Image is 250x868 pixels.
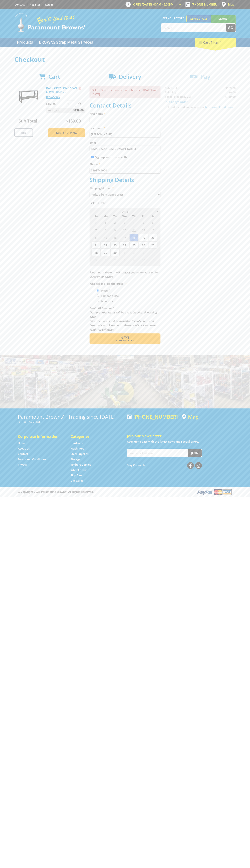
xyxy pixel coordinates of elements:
a: Go to the Gift Cards page [71,479,83,483]
button: Next Confirm order [90,333,160,344]
a: Go to the About Us page [18,447,30,450]
span: 29 [101,249,110,256]
span: 30 [110,249,120,256]
a: Go to the Wheelie Bins page [71,468,87,472]
h5: Corporate Information [18,434,63,439]
p: Item total: [46,108,85,113]
a: Mount [PERSON_NAME] [211,15,236,29]
label: Myself [100,288,111,294]
span: 23 [110,241,120,249]
div: [PHONE_NUMBER] [127,414,178,420]
button: Join [188,449,202,457]
span: Tu [110,214,120,219]
span: [DATE] [121,210,129,213]
span: 31 [91,219,101,226]
select: Please select a shipping method. [90,191,160,198]
label: Who will pick up the order? [90,281,160,286]
input: Please enter your first name. [90,117,160,123]
span: 17 [120,234,129,241]
span: 8 [101,226,110,234]
span: $159.00 [73,108,84,113]
span: 11 [148,256,157,264]
div: Stay Connected [127,461,202,469]
span: 8 [120,256,129,264]
p: Keep up to date with the latest news and special offers. [127,439,232,444]
span: 8:00am - 5:00pm [151,3,174,6]
span: 3 [139,249,148,256]
a: Go to the Products page [14,38,36,47]
div: ® Copyright 2025 Paramount Browns'. All Rights Reserved. [14,489,236,495]
input: Please enter your email address. [90,146,160,152]
span: 10 [120,226,129,234]
span: We [120,214,129,219]
span: Fr [139,214,148,219]
a: Gepps Cross [186,15,211,22]
span: 20 [148,234,157,241]
input: Your email address [127,449,188,457]
a: Log in [45,3,53,6]
span: 11 [129,226,138,234]
a: Remove from cart [79,86,81,90]
h5: Join our Newsletter [127,433,232,438]
span: Confirm order [97,340,153,342]
span: 2 [129,249,138,256]
span: 25 [129,241,138,249]
span: 7 [110,256,120,264]
span: 4 [148,249,157,256]
a: Print [14,128,33,137]
label: Email [90,140,160,145]
span: 3 [120,219,129,226]
span: 14 [91,234,101,241]
h2: Shipping Details [90,176,160,183]
h3: Paramount Browns' - Trading since [DATE] [18,414,123,420]
label: Pick Up Date [90,201,160,205]
span: Th [129,214,138,219]
label: Someone Else [100,293,120,299]
input: Please select who will pick up the order. [97,289,99,292]
span: Cart [48,73,60,80]
img: Paramount Browns' [14,13,86,32]
p: [STREET_ADDRESS] [18,420,123,424]
img: PayPal, Mastercard, Visa accepted [197,489,232,495]
span: 24 [120,241,129,249]
span: 6 [101,256,110,264]
input: Please enter your telephone number. [90,167,160,174]
span: 18 [129,234,138,241]
a: Go to the Timber Supplies page [71,463,91,467]
a: Go to the Hardware page [71,441,83,445]
a: Go to the BROWNS Scrap Metal Services page [36,38,96,47]
span: 21 [91,241,101,249]
span: 9 [110,226,120,234]
input: Please select who will pick up the order. [97,300,99,302]
span: 9 [129,256,138,264]
span: 16 [110,234,120,241]
span: Next [120,335,129,340]
a: DARK GREY LONG SPAN METAL BENCH - BMSU2000 [46,86,77,99]
a: Go to the registration page [30,3,40,6]
em: Paramount Browns will contact you when your order is ready for pickup [90,271,158,278]
span: 2 [110,219,120,226]
h1: Checkout [14,56,236,63]
span: 27 [148,241,157,249]
span: 26 [139,241,148,249]
label: Phone [90,162,160,166]
input: Please select who will pick up the order. [97,295,99,297]
a: Go to the Contact page [18,452,28,456]
span: 13 [148,226,157,234]
h2: Contact Details [90,102,160,109]
a: Go to the Terms and Conditions page [18,457,46,461]
img: DARK GREY LONG SPAN METAL BENCH - BMSU2000 [18,86,39,107]
span: Su [91,214,101,219]
input: Please enter your last name. [90,131,160,138]
span: 22 [101,241,110,249]
a: Keep Shopping [48,128,85,137]
span: Sub Total [19,118,37,124]
a: Go to the Home page [18,441,26,445]
a: View a map of Gepps Cross location [182,414,199,420]
label: Sign up for the newsletter [95,155,129,159]
p: $159.00 [46,102,65,106]
span: $159.00 [66,118,81,124]
label: First name [90,111,160,116]
a: Go to the Storage page [71,457,80,461]
h5: Categories [71,434,116,439]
